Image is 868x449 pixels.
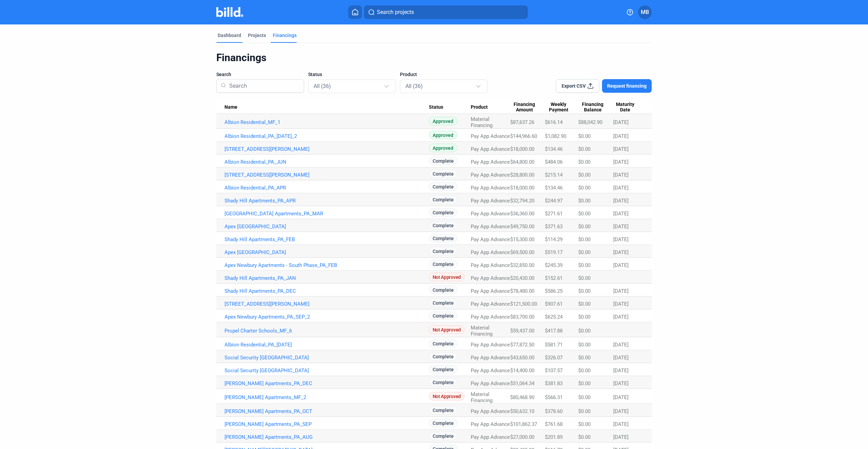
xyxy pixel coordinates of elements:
[400,71,417,78] span: Product
[224,249,429,255] a: Apex [GEOGRAPHIC_DATA]
[613,236,629,243] span: [DATE]
[578,367,590,374] span: $0.00
[510,249,534,255] span: $69,500.00
[545,380,563,387] span: $381.83
[224,133,429,139] a: Albion Residential_PA_[DATE]_2
[613,301,629,307] span: [DATE]
[545,328,563,334] span: $417.88
[216,7,243,17] img: Billd Company Logo
[613,342,629,348] span: [DATE]
[224,185,429,191] a: Albion Residential_PA_APR
[578,198,590,204] span: $0.00
[545,102,578,113] div: Weekly Payment
[471,301,510,307] span: Pay App Advance
[613,211,629,217] span: [DATE]
[510,342,534,348] span: $77,872.50
[471,133,510,139] span: Pay App Advance
[224,342,429,348] a: Albion Residential_PA_[DATE]
[429,131,457,139] span: Approved
[471,325,493,337] span: Material Financing
[429,299,457,307] span: Complete
[224,328,429,334] a: Propel Charter Schools_MF_6
[224,394,429,400] a: [PERSON_NAME] Apartments_MF_2
[510,223,534,230] span: $49,750.00
[578,249,590,255] span: $0.00
[613,367,629,374] span: [DATE]
[578,185,590,191] span: $0.00
[429,339,457,348] span: Complete
[224,355,429,361] a: Social Security [GEOGRAPHIC_DATA]
[510,408,534,414] span: $50,632.10
[613,159,629,165] span: [DATE]
[613,198,629,204] span: [DATE]
[510,434,534,440] span: $27,000.00
[429,406,457,414] span: Complete
[545,421,563,427] span: $761.68
[613,408,629,414] span: [DATE]
[578,146,590,152] span: $0.00
[510,275,534,281] span: $20,430.00
[578,275,590,281] span: $0.00
[613,355,629,361] span: [DATE]
[224,408,429,414] a: [PERSON_NAME] Apartments_PA_OCT
[545,236,563,243] span: $114.29
[545,434,563,440] span: $201.89
[613,380,629,387] span: [DATE]
[429,234,457,243] span: Complete
[224,301,429,307] a: [STREET_ADDRESS][PERSON_NAME]
[578,288,590,294] span: $0.00
[471,408,510,414] span: Pay App Advance
[578,421,590,427] span: $0.00
[545,146,563,152] span: $134.46
[429,208,457,217] span: Complete
[545,301,563,307] span: $907.61
[545,185,563,191] span: $134.46
[578,434,590,440] span: $0.00
[556,79,599,93] button: Export CSV
[613,102,637,113] span: Maturity Date
[218,32,241,39] div: Dashboard
[545,119,563,125] span: $616.14
[216,71,231,78] span: Search
[613,172,629,178] span: [DATE]
[613,262,629,268] span: [DATE]
[429,104,471,110] div: Status
[429,195,457,204] span: Complete
[578,262,590,268] span: $0.00
[224,172,429,178] a: [STREET_ADDRESS][PERSON_NAME]
[578,394,590,400] span: $0.00
[613,119,629,125] span: [DATE]
[429,392,465,400] span: Not Approved
[578,172,590,178] span: $0.00
[471,172,510,178] span: Pay App Advance
[510,236,534,243] span: $15,300.00
[578,159,590,165] span: $0.00
[429,260,457,268] span: Complete
[471,380,510,387] span: Pay App Advance
[578,328,590,334] span: $0.00
[510,198,534,204] span: $32,794.20
[224,223,429,230] a: Apex [GEOGRAPHIC_DATA]
[578,102,613,113] div: Financing Balance
[510,314,534,320] span: $83,700.00
[545,211,563,217] span: $271.61
[471,275,510,281] span: Pay App Advance
[510,367,534,374] span: $14,400.00
[471,249,510,255] span: Pay App Advance
[613,434,629,440] span: [DATE]
[545,367,563,374] span: $107.57
[471,262,510,268] span: Pay App Advance
[510,159,534,165] span: $64,800.00
[602,79,652,93] button: Request financing
[510,146,534,152] span: $18,000.00
[545,249,563,255] span: $519.17
[224,380,429,387] a: [PERSON_NAME] Apartments_PA_DEC
[613,146,629,152] span: [DATE]
[545,223,563,230] span: $371.63
[224,421,429,427] a: [PERSON_NAME] Apartments_PA_SEP
[545,262,563,268] span: $245.39
[545,133,566,139] span: $1,082.90
[308,71,322,78] span: Status
[613,394,629,400] span: [DATE]
[613,421,629,427] span: [DATE]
